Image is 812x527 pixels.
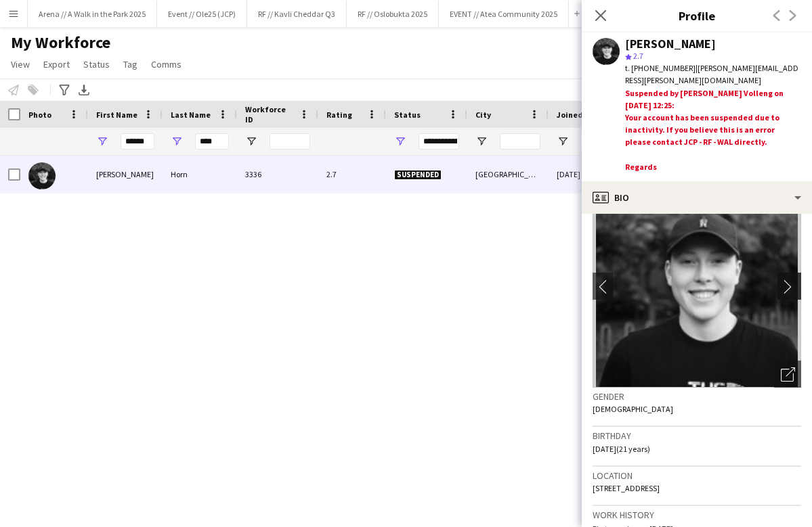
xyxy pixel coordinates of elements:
span: City [475,110,491,120]
a: View [5,55,35,73]
span: Suspended [394,170,442,180]
b: [PERSON_NAME] Volleng [625,174,718,184]
input: First Name Filter Input [121,133,154,150]
span: Comms [151,58,181,70]
button: Open Filter Menu [475,135,488,147]
button: Arena // A Walk in the Park 2025 [28,1,157,27]
h3: Birthday [593,430,801,442]
span: View [11,58,30,70]
span: [DEMOGRAPHIC_DATA] [593,404,673,414]
button: RF // Kavli Cheddar Q3 [247,1,347,27]
input: Joined Filter Input [581,133,622,150]
div: Open photos pop-in [774,361,801,388]
div: [DATE] [549,156,630,193]
input: Last Name Filter Input [195,133,229,150]
div: Suspended by [PERSON_NAME] Volleng on [DATE] 12:25: [625,87,801,176]
button: Open Filter Menu [394,135,406,147]
span: Status [83,58,110,70]
span: Status [394,110,421,120]
span: 2.7 [633,51,643,61]
button: Open Filter Menu [245,135,257,147]
h3: Gender [593,390,801,403]
span: Tag [123,58,137,70]
button: Open Filter Menu [557,135,569,147]
span: t. [PHONE_NUMBER] [625,63,696,73]
app-action-btn: Advanced filters [56,82,72,98]
div: [PERSON_NAME] [88,156,163,193]
img: Crew avatar or photo [593,185,801,388]
img: Martin Horn [28,162,56,189]
h3: Work history [593,509,801,521]
span: Workforce ID [245,104,294,124]
button: Event // Ole25 (JCP) [157,1,247,27]
input: Workforce ID Filter Input [270,133,310,150]
div: [GEOGRAPHIC_DATA] [467,156,549,193]
button: Open Filter Menu [171,135,183,147]
button: Open Filter Menu [96,135,108,147]
button: RF // Oslobukta 2025 [347,1,439,27]
span: Rating [326,110,352,120]
b: Regards [625,162,657,172]
a: Comms [146,55,187,73]
button: EVENT // Atea Community 2025 [439,1,569,27]
a: Tag [118,55,143,73]
span: Photo [28,110,51,120]
span: | [PERSON_NAME][EMAIL_ADDRESS][PERSON_NAME][DOMAIN_NAME] [625,63,798,85]
h3: Profile [582,7,812,24]
span: Export [43,58,70,70]
div: Bio [582,181,812,214]
div: [PERSON_NAME] [625,38,716,50]
a: Status [78,55,115,73]
h3: Location [593,469,801,482]
b: Your account has been suspended due to inactivity. If you believe this is an error please contact... [625,112,779,147]
app-action-btn: Export XLSX [76,82,92,98]
div: 2.7 [318,156,386,193]
span: [DATE] (21 years) [593,444,650,454]
a: Export [38,55,75,73]
div: 3336 [237,156,318,193]
div: Horn [163,156,237,193]
input: City Filter Input [500,133,540,150]
span: [STREET_ADDRESS] [593,483,660,493]
span: Last Name [171,110,211,120]
span: Joined [557,110,583,120]
span: First Name [96,110,137,120]
span: My Workforce [11,32,110,53]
